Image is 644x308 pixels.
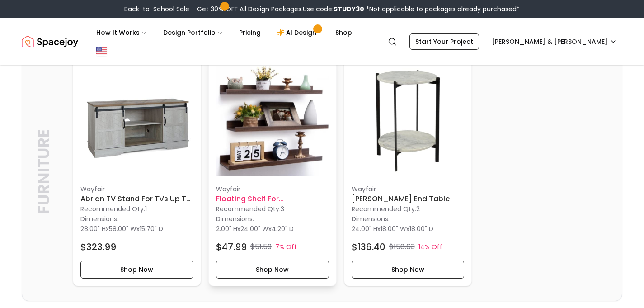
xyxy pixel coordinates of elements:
p: x x [80,224,163,233]
span: 2.00" H [216,224,237,233]
a: AI Design [270,24,326,42]
p: Wayfair [216,185,329,194]
span: 28.00" H [80,224,106,233]
a: Floating Shelf for Bathroom_4.2 imageWayfairFloating Shelf for Bathroom_4.2Recommended Qty:3Dimen... [208,57,337,286]
button: How It Works [89,24,154,42]
a: Abrian TV Stand for TVs up to 65 imageWayfairAbrian TV Stand for TVs up to 65Recommended Qty:1Dim... [73,57,201,286]
h4: $47.99 [216,241,247,253]
p: 7% Off [275,242,297,251]
p: $51.59 [250,242,272,252]
span: 18.00" D [409,224,433,233]
img: Abrian TV Stand for TVs up to 65 image [80,64,193,177]
span: 4.20" D [272,224,294,233]
img: Spacejoy Logo [22,33,78,51]
a: Spacejoy [22,33,78,51]
button: Design Portfolio [156,24,230,42]
p: x x [352,224,433,233]
span: 58.00" W [109,224,136,233]
span: 24.00" W [240,224,268,233]
b: STUDY30 [334,5,364,14]
p: $158.63 [389,242,415,252]
p: Recommended Qty: 1 [80,204,193,213]
h6: Floating Shelf for Bathroom_4.2 [216,194,329,204]
span: *Not applicable to packages already purchased* [364,5,520,14]
p: Dimensions: [216,213,254,224]
p: x x [216,224,294,233]
p: Wayfair [352,185,465,194]
p: Recommended Qty: 3 [216,204,329,213]
div: Back-to-School Sale – Get 30% OFF All Design Packages. [124,5,520,14]
p: Dimensions: [80,213,118,224]
div: Floating Shelf for Bathroom_4.2 [208,57,337,286]
span: 24.00" H [352,224,377,233]
button: Shop Now [352,261,465,279]
span: 15.70" D [140,224,163,233]
p: 14% Off [418,242,442,251]
nav: Global [22,18,622,65]
h6: Abrian TV Stand for TVs up to 65 [80,194,193,204]
h4: $136.40 [352,241,385,253]
h4: $323.99 [80,241,116,253]
p: Dimensions: [352,213,390,224]
div: Abrian TV Stand for TVs up to 65 [73,57,201,286]
a: Shop [328,24,359,42]
span: 18.00" W [381,224,406,233]
img: Floating Shelf for Bathroom_4.2 image [216,64,329,177]
p: Wayfair [80,185,193,194]
nav: Main [89,24,359,42]
img: Blanche End Table image [352,64,465,177]
p: Recommended Qty: 2 [352,204,465,213]
a: Pricing [232,24,268,42]
h6: [PERSON_NAME] End Table [352,194,465,204]
button: [PERSON_NAME] & [PERSON_NAME] [486,33,622,50]
p: Furniture [35,63,53,280]
a: Start Your Project [409,33,479,50]
button: Shop Now [216,261,329,279]
img: United States [96,45,107,56]
a: Blanche End Table imageWayfair[PERSON_NAME] End TableRecommended Qty:2Dimensions:24.00" Hx18.00" ... [344,57,472,286]
span: Use code: [303,5,364,14]
div: Blanche End Table [344,57,472,286]
button: Shop Now [80,261,193,279]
